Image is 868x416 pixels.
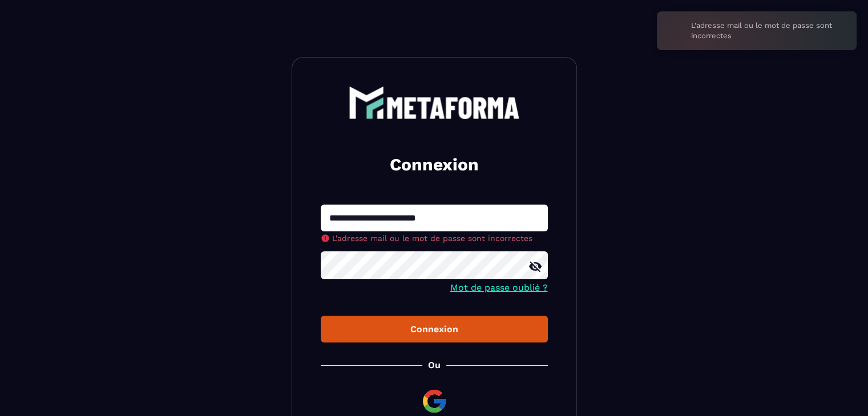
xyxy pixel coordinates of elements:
[334,153,534,176] h2: Connexion
[349,86,520,119] img: logo
[332,234,532,243] span: L'adresse mail ou le mot de passe sont incorrectes
[330,324,539,335] div: Connexion
[321,316,548,342] button: Connexion
[421,388,448,415] img: google
[321,86,548,119] a: logo
[450,282,548,293] a: Mot de passe oublié ?
[428,360,441,370] p: Ou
